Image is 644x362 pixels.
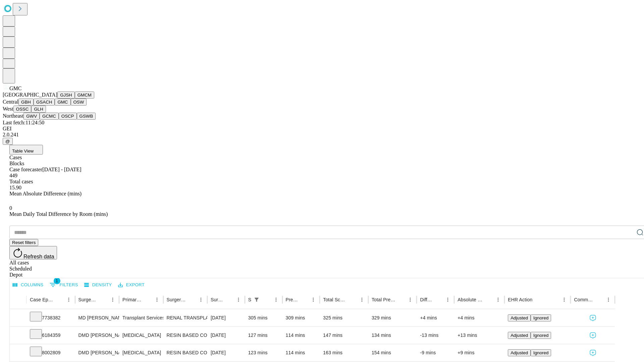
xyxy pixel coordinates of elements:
div: RESIN BASED COMPOSITE 2 SURFACES, POSTERIOR [167,327,204,344]
button: Show filters [252,295,261,304]
span: Ignored [533,333,548,338]
div: 134 mins [372,327,414,344]
div: Surgery Name [167,297,186,302]
button: Menu [271,295,281,304]
button: GWV [23,113,40,120]
div: 325 mins [323,309,365,326]
button: Refresh data [9,246,57,259]
div: Comments [574,297,593,302]
button: Menu [234,295,243,304]
div: 7738382 [30,309,72,326]
button: Table View [9,145,43,155]
div: +4 mins [420,309,451,326]
button: GBH [18,99,34,106]
div: [MEDICAL_DATA] [122,327,160,344]
span: Central [3,99,18,105]
span: Adjusted [511,350,528,355]
button: GJSH [57,92,75,99]
div: [MEDICAL_DATA] [122,344,160,361]
button: Menu [108,295,117,304]
div: 114 mins [286,327,317,344]
span: 15.90 [9,185,21,190]
div: +13 mins [458,327,501,344]
button: Sort [55,295,64,304]
div: Difference [420,297,433,302]
div: 154 mins [372,344,414,361]
div: +4 mins [458,309,501,326]
button: Sort [434,295,443,304]
button: Sort [187,295,196,304]
span: Adjusted [511,315,528,320]
button: Sort [594,295,604,304]
button: Sort [533,295,542,304]
span: Ignored [533,350,548,355]
div: Surgery Date [211,297,224,302]
button: Menu [406,295,415,304]
div: [DATE] [211,327,241,344]
button: Sort [484,295,493,304]
button: Menu [152,295,162,304]
div: RESIN BASED COMPOSITE 2 SURFACES, POSTERIOR [167,344,204,361]
div: RENAL TRANSPLANT [167,309,204,326]
button: Menu [357,295,367,304]
span: Ignored [533,315,548,320]
button: OSW [71,99,87,106]
div: EHR Action [508,297,532,302]
button: GSWB [77,113,96,120]
div: Absolute Difference [458,297,483,302]
button: Reset filters [9,239,38,246]
div: 123 mins [248,344,279,361]
button: GCMC [40,113,59,120]
button: Ignored [531,332,551,339]
div: Surgeon Name [78,297,98,302]
span: West [3,106,13,112]
span: [DATE] - [DATE] [42,167,81,172]
div: 1 active filter [252,295,261,304]
div: GEI [3,126,641,132]
button: Adjusted [508,314,531,321]
button: Sort [143,295,152,304]
button: @ [3,138,13,145]
span: GMC [9,85,21,91]
span: [GEOGRAPHIC_DATA] [3,92,57,98]
div: 305 mins [248,309,279,326]
button: Sort [224,295,234,304]
button: Sort [348,295,357,304]
span: Last fetch: 11:24:50 [3,120,44,125]
button: Show filters [48,280,80,290]
span: Case forecaster [9,167,42,172]
div: +9 mins [458,344,501,361]
button: Menu [309,295,318,304]
div: [DATE] [211,309,241,326]
div: Total Scheduled Duration [323,297,347,302]
span: Reset filters [12,240,36,245]
div: 8002809 [30,344,72,361]
button: Select columns [11,280,45,290]
span: 1 [54,278,60,284]
button: Density [83,280,114,290]
button: Export [116,280,146,290]
div: Case Epic Id [30,297,54,302]
button: GLH [31,106,46,113]
div: 127 mins [248,327,279,344]
span: 449 [9,173,17,178]
button: Sort [299,295,309,304]
div: 147 mins [323,327,365,344]
div: 309 mins [286,309,317,326]
div: 2.0.241 [3,132,641,138]
span: Mean Absolute Difference (mins) [9,191,82,196]
button: Menu [64,295,73,304]
button: Sort [99,295,108,304]
div: 6184359 [30,327,72,344]
button: Menu [443,295,452,304]
div: Total Predicted Duration [372,297,396,302]
span: Northeast [3,113,23,119]
div: DMD [PERSON_NAME] [78,344,116,361]
div: [DATE] [211,344,241,361]
div: -9 mins [420,344,451,361]
span: 0 [9,205,12,211]
button: Expand [13,312,23,324]
button: Expand [13,330,23,342]
button: Menu [604,295,613,304]
span: Table View [12,148,34,154]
